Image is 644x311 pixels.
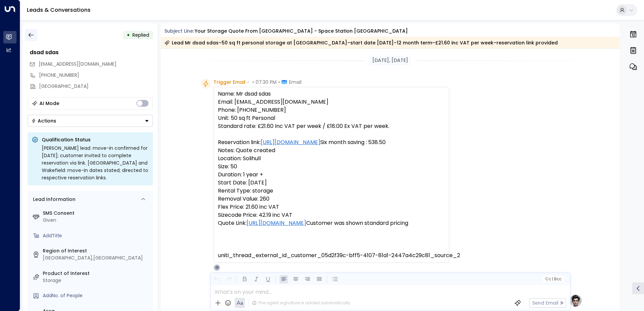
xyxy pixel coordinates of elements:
[43,210,150,217] label: SMS Consent
[43,247,150,254] label: Region of Interest
[213,275,221,283] button: Undo
[214,264,220,271] div: O
[43,277,150,284] div: Storage
[27,6,91,14] a: Leads & Conversations
[195,28,408,35] div: Your storage quote from [GEOGRAPHIC_DATA] - Space Station [GEOGRAPHIC_DATA]
[127,29,130,41] div: •
[569,294,582,307] img: profile-logo.png
[552,277,553,281] span: |
[224,275,233,283] button: Redo
[369,56,411,65] div: [DATE], [DATE]
[28,115,153,127] div: Button group with a nested menu
[30,48,153,57] div: dsad sdas
[218,90,445,260] pre: Name: Mr dsad sdas Email: [EMAIL_ADDRESS][DOMAIN_NAME] Phone: [PHONE_NUMBER] Unit: 50 sq ft Perso...
[43,270,150,277] label: Product of Interest
[261,138,320,146] a: [URL][DOMAIN_NAME]
[39,100,59,107] div: AI Mode
[43,232,150,239] div: AddTitle
[42,144,149,181] div: [PERSON_NAME] lead: move-in confirmed for [DATE]; customer invited to complete reservation via li...
[28,115,153,127] button: Actions
[43,217,150,224] div: Given
[247,219,306,227] a: [URL][DOMAIN_NAME]
[289,79,301,85] span: Email
[545,277,561,281] span: Cc Bcc
[164,39,558,46] div: Lead Mr dsad sdas–50 sq ft personal storage at [GEOGRAPHIC_DATA]–start date [DATE]–12 month term–...
[256,79,277,85] span: 07:30 PM
[252,300,350,306] div: The agent signature is added automatically
[39,83,153,90] div: [GEOGRAPHIC_DATA]
[43,254,150,262] div: [GEOGRAPHIC_DATA],[GEOGRAPHIC_DATA]
[39,61,117,67] span: [EMAIL_ADDRESS][DOMAIN_NAME]
[31,196,75,203] div: Lead Information
[39,61,117,68] span: sdasad@hotmail.com
[542,276,564,282] button: Cc|Bcc
[247,79,249,85] span: •
[43,292,150,299] div: AddNo. of People
[132,32,149,38] span: Replied
[164,28,194,34] span: Subject Line:
[31,118,56,124] div: Actions
[214,79,246,85] span: Trigger Email
[39,72,153,79] div: [PHONE_NUMBER]
[42,136,149,143] p: Qualification Status
[252,79,254,85] span: •
[278,79,280,85] span: •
